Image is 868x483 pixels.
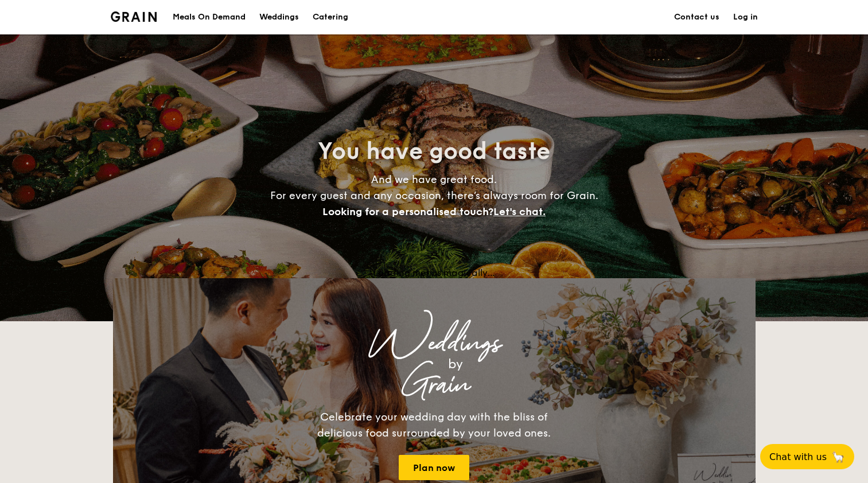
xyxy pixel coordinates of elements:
[256,354,655,375] div: by
[305,409,563,441] div: Celebrate your wedding day with the bliss of delicious food surrounded by your loved ones.
[769,451,827,462] span: Chat with us
[831,450,845,463] span: 🦙
[760,444,854,469] button: Chat with us🦙
[111,11,157,22] a: Logotype
[399,455,469,480] a: Plan now
[214,333,655,354] div: Weddings
[493,205,546,218] span: Let's chat.
[113,267,756,278] div: Loading menus magically...
[214,375,655,395] div: Grain
[111,11,157,22] img: Grain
